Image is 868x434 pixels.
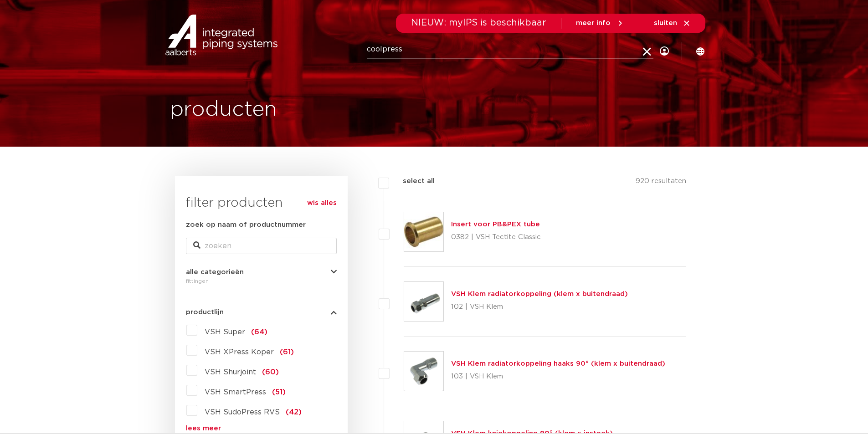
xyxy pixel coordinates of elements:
span: NIEUW: myIPS is beschikbaar [411,18,546,27]
button: alle categorieën [186,269,337,276]
span: (60) [262,368,279,376]
a: sluiten [654,19,691,27]
span: VSH Super [205,328,245,336]
p: 920 resultaten [636,176,686,190]
span: sluiten [654,20,677,26]
input: zoeken... [367,41,653,59]
span: meer info [576,20,611,26]
p: 102 | VSH Klem [451,300,628,314]
a: VSH Klem radiatorkoppeling (klem x buitendraad) [451,291,628,297]
a: VSH Klem radiatorkoppeling haaks 90° (klem x buitendraad) [451,360,665,367]
img: Thumbnail for Insert voor PB&PEX tube [404,212,443,251]
a: meer info [576,19,624,27]
p: 0382 | VSH Tectite Classic [451,230,541,245]
div: my IPS [660,33,669,70]
span: alle categorieën [186,269,244,276]
label: zoek op naam of productnummer [186,220,306,230]
a: wis alles [307,198,337,209]
input: zoeken [186,238,337,254]
span: VSH SmartPress [205,388,266,396]
span: productlijn [186,309,224,316]
span: (51) [272,388,286,396]
a: lees meer [186,425,337,432]
p: 103 | VSH Klem [451,369,665,384]
span: VSH XPress Koper [205,348,274,356]
h3: filter producten [186,194,337,212]
div: fittingen [186,276,337,286]
span: (61) [280,348,294,356]
label: select all [389,176,435,187]
img: Thumbnail for VSH Klem radiatorkoppeling haaks 90° (klem x buitendraad) [404,352,443,391]
img: Thumbnail for VSH Klem radiatorkoppeling (klem x buitendraad) [404,282,443,321]
h1: producten [170,95,277,124]
button: productlijn [186,309,337,316]
span: VSH Shurjoint [205,368,256,376]
span: VSH SudoPress RVS [205,408,280,416]
a: Insert voor PB&PEX tube [451,221,540,228]
span: (64) [251,328,267,336]
span: (42) [286,408,302,416]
